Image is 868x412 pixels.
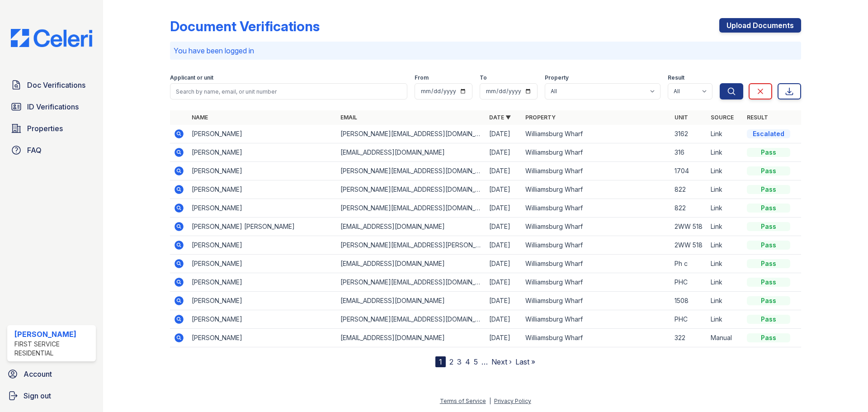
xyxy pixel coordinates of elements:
[188,236,337,255] td: [PERSON_NAME]
[27,123,63,134] span: Properties
[449,357,453,366] a: 2
[747,114,768,121] a: Result
[192,114,208,121] a: Name
[515,357,535,366] a: Last »
[747,222,790,231] div: Pass
[188,143,337,162] td: [PERSON_NAME]
[522,125,670,143] td: Williamsburg Wharf
[337,180,486,199] td: [PERSON_NAME][EMAIL_ADDRESS][DOMAIN_NAME]
[415,74,429,81] label: From
[337,255,486,273] td: [EMAIL_ADDRESS][DOMAIN_NAME]
[486,218,522,236] td: [DATE]
[671,125,707,143] td: 3162
[522,273,670,292] td: Williamsburg Wharf
[545,74,569,81] label: Property
[340,114,357,121] a: Email
[337,236,486,255] td: [PERSON_NAME][EMAIL_ADDRESS][PERSON_NAME][DOMAIN_NAME]
[188,310,337,329] td: [PERSON_NAME]
[170,83,407,99] input: Search by name, email, or unit number
[486,236,522,255] td: [DATE]
[668,74,684,81] label: Result
[188,125,337,143] td: [PERSON_NAME]
[337,329,486,347] td: [EMAIL_ADDRESS][DOMAIN_NAME]
[522,199,670,218] td: Williamsburg Wharf
[486,329,522,347] td: [DATE]
[486,162,522,180] td: [DATE]
[489,398,491,404] div: |
[337,310,486,329] td: [PERSON_NAME][EMAIL_ADDRESS][DOMAIN_NAME]
[188,162,337,180] td: [PERSON_NAME]
[747,148,790,157] div: Pass
[522,255,670,273] td: Williamsburg Wharf
[4,365,99,383] a: Account
[707,199,743,218] td: Link
[747,166,790,175] div: Pass
[27,145,42,156] span: FAQ
[24,390,51,401] span: Sign out
[747,204,790,213] div: Pass
[707,236,743,255] td: Link
[337,199,486,218] td: [PERSON_NAME][EMAIL_ADDRESS][DOMAIN_NAME]
[7,76,96,94] a: Doc Verifications
[486,180,522,199] td: [DATE]
[747,333,790,342] div: Pass
[7,98,96,116] a: ID Verifications
[747,296,790,305] div: Pass
[522,292,670,310] td: Williamsburg Wharf
[522,329,670,347] td: Williamsburg Wharf
[486,199,522,218] td: [DATE]
[188,273,337,292] td: [PERSON_NAME]
[671,329,707,347] td: 322
[170,18,320,34] div: Document Verifications
[337,292,486,310] td: [EMAIL_ADDRESS][DOMAIN_NAME]
[671,292,707,310] td: 1508
[188,292,337,310] td: [PERSON_NAME]
[707,310,743,329] td: Link
[522,162,670,180] td: Williamsburg Wharf
[7,119,96,137] a: Properties
[707,218,743,236] td: Link
[486,143,522,162] td: [DATE]
[494,398,531,404] a: Privacy Policy
[337,162,486,180] td: [PERSON_NAME][EMAIL_ADDRESS][DOMAIN_NAME]
[522,236,670,255] td: Williamsburg Wharf
[188,329,337,347] td: [PERSON_NAME]
[27,101,79,112] span: ID Verifications
[440,398,486,404] a: Terms of Service
[24,369,52,379] span: Account
[747,241,790,250] div: Pass
[747,315,790,324] div: Pass
[747,259,790,268] div: Pass
[174,45,797,56] p: You have been logged in
[337,218,486,236] td: [EMAIL_ADDRESS][DOMAIN_NAME]
[707,162,743,180] td: Link
[4,387,99,405] a: Sign out
[719,18,801,33] a: Upload Documents
[671,218,707,236] td: 2WW 518
[188,218,337,236] td: [PERSON_NAME] [PERSON_NAME]
[486,255,522,273] td: [DATE]
[707,255,743,273] td: Link
[522,180,670,199] td: Williamsburg Wharf
[480,74,487,81] label: To
[486,125,522,143] td: [DATE]
[14,329,92,340] div: [PERSON_NAME]
[27,80,85,90] span: Doc Verifications
[707,329,743,347] td: Manual
[457,357,462,366] a: 3
[707,292,743,310] td: Link
[711,114,734,121] a: Source
[747,278,790,287] div: Pass
[747,129,790,138] div: Escalated
[675,114,688,121] a: Unit
[337,125,486,143] td: [PERSON_NAME][EMAIL_ADDRESS][DOMAIN_NAME]
[747,185,790,194] div: Pass
[671,199,707,218] td: 822
[481,356,488,367] span: …
[188,255,337,273] td: [PERSON_NAME]
[474,357,478,366] a: 5
[522,143,670,162] td: Williamsburg Wharf
[491,357,512,366] a: Next ›
[707,180,743,199] td: Link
